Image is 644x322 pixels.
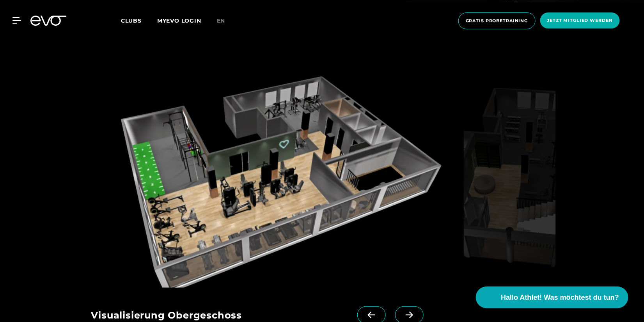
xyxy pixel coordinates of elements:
a: Gratis Probetraining [456,12,538,29]
a: Clubs [121,17,157,24]
span: Jetzt Mitglied werden [547,17,613,24]
span: en [217,17,225,24]
span: Gratis Probetraining [466,18,528,24]
img: evofitness [464,76,556,288]
a: en [217,16,235,25]
a: MYEVO LOGIN [157,17,201,24]
span: Hallo Athlet! Was möchtest du tun? [501,292,619,303]
img: evofitness [91,76,461,288]
span: Clubs [121,17,142,24]
button: Hallo Athlet! Was möchtest du tun? [476,287,628,308]
a: Jetzt Mitglied werden [538,12,622,29]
